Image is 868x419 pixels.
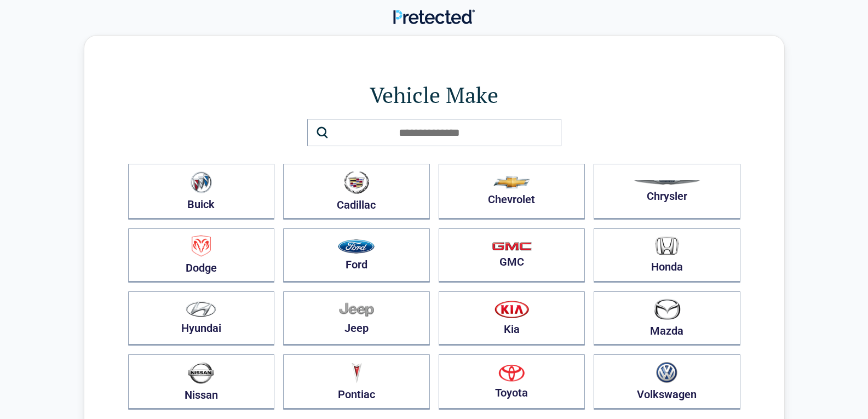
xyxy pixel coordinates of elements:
button: Nissan [128,354,275,410]
button: Chevrolet [439,164,585,220]
button: Honda [594,228,740,283]
button: Chrysler [594,164,740,220]
button: Cadillac [283,164,430,220]
button: Jeep [283,291,430,346]
button: Mazda [594,291,740,346]
button: GMC [439,228,585,283]
button: Toyota [439,354,585,410]
h1: Vehicle Make [128,79,740,110]
button: Buick [128,164,275,220]
button: Volkswagen [594,354,740,410]
button: Ford [283,228,430,283]
button: Dodge [128,228,275,283]
button: Pontiac [283,354,430,410]
button: Hyundai [128,291,275,346]
button: Kia [439,291,585,346]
